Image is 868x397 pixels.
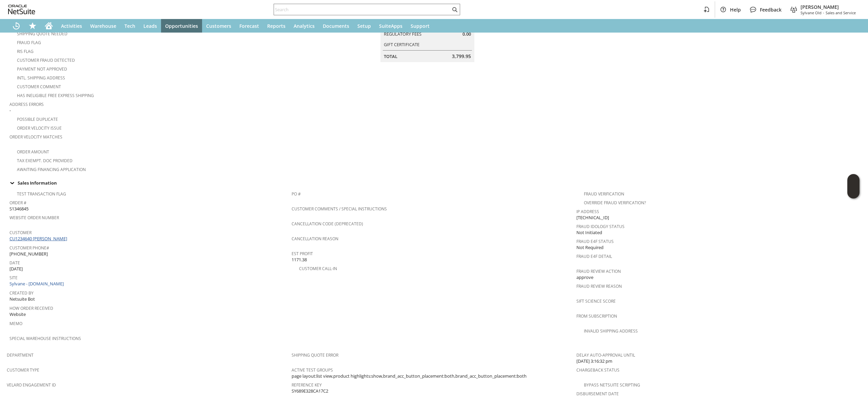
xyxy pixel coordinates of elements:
a: How Order Received [9,305,53,311]
span: [TECHNICAL_ID] [576,214,609,221]
a: Shipping Quote Error [292,352,338,358]
a: Active Test Groups [292,367,333,373]
svg: Shortcuts [28,22,37,30]
span: Warehouse [90,23,116,29]
a: Test Transaction Flag [17,191,66,197]
a: Fraud E4F Detail [576,253,612,259]
a: Support [407,19,434,33]
span: - [823,10,824,15]
span: SY689E328CA17C2 [292,388,328,394]
a: Customer Fraud Detected [17,57,75,63]
a: Recent Records [8,19,24,33]
span: Leads [143,23,157,29]
a: Memo [9,321,22,326]
a: SuiteApps [375,19,407,33]
a: Intl. Shipping Address [17,75,65,81]
span: Netsuite Bot [9,296,35,302]
a: Activities [57,19,86,33]
a: Order Amount [17,149,49,155]
a: Fraud Flag [17,40,41,45]
svg: Home [45,22,53,30]
a: Customer Comments / Special Instructions [292,206,387,212]
span: S1346845 [9,206,28,212]
a: Leads [139,19,161,33]
span: Website [9,311,26,318]
span: 1171.38 [292,257,307,263]
a: Shipping Quote Needed [17,31,67,37]
span: Sylvane Old [801,10,822,15]
span: 3,799.95 [452,53,471,60]
span: Opportunities [165,23,198,29]
a: Address Errors [9,101,44,107]
a: Special Warehouse Instructions [9,336,81,341]
a: Website Order Number [9,215,59,221]
a: Delay Auto-Approval Until [576,352,635,358]
a: Sift Science Score [576,298,616,304]
a: Customers [202,19,235,33]
a: Reference Key [292,382,322,388]
a: Department [7,352,34,358]
a: Order Velocity Matches [9,134,62,140]
a: IP Address [576,209,599,214]
span: 0.00 [462,31,471,37]
a: Site [9,275,18,281]
div: Shortcuts [24,19,41,33]
a: Est Profit [292,251,313,257]
a: Payment not approved [17,66,67,72]
span: Tech [124,23,135,29]
span: Feedback [760,6,782,13]
a: Customer [9,230,32,235]
span: [PERSON_NAME] [801,4,856,10]
span: Help [730,6,741,13]
a: Total [384,53,397,59]
a: CU1234640 [PERSON_NAME] [9,235,69,242]
a: Documents [319,19,353,33]
a: Date [9,260,20,266]
a: Velaro Engagement ID [7,382,56,388]
a: Customer Call-in [299,266,337,271]
span: SuiteApps [379,23,402,29]
span: Sales and Service [826,10,856,15]
a: Fraud Review Action [576,268,621,274]
span: - [9,107,11,114]
span: Analytics [294,23,315,29]
a: Reports [263,19,290,33]
a: Tax Exempt. Doc Provided [17,158,73,164]
span: Reports [267,23,285,29]
a: Override Fraud Verification? [584,200,646,206]
a: Bypass NetSuite Scripting [584,382,640,388]
a: Fraud Review Reason [576,283,622,289]
span: [DATE] 3:16:32 pm [576,358,612,364]
a: Disbursement Date [576,391,619,397]
a: Fraud E4F Status [576,239,614,244]
span: approve [576,274,593,281]
a: Forecast [235,19,263,33]
a: Created By [9,290,34,296]
a: Awaiting Financing Application [17,167,86,172]
a: Cancellation Code (deprecated) [292,221,363,227]
td: Sales Information [7,178,861,187]
span: page layout:list view,product highlights:show,brand_acc_button_placement:both,brand_acc_button_pl... [292,373,527,379]
span: Oracle Guided Learning Widget. To move around, please hold and drag [847,187,860,199]
span: [PHONE_NUMBER] [9,251,48,257]
a: Customer Phone# [9,245,49,251]
a: Gift Certificate [384,41,419,48]
svg: Search [451,5,459,14]
span: Forecast [239,23,259,29]
span: Setup [357,23,371,29]
a: Fraud Verification [584,191,624,197]
a: Possible Duplicate [17,116,58,122]
a: Order Velocity Issue [17,125,62,131]
span: Support [411,23,430,29]
svg: Recent Records [12,22,20,30]
div: Sales Information [7,178,859,187]
span: Activities [61,23,82,29]
a: Order # [9,200,26,206]
a: Customer Comment [17,84,61,90]
a: PO # [292,191,301,197]
a: Fraud Idology Status [576,224,625,229]
a: From Subscription [576,313,617,319]
a: Sylvane - [DOMAIN_NAME] [9,281,65,287]
iframe: Click here to launch Oracle Guided Learning Help Panel [847,174,860,198]
a: Setup [353,19,375,33]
